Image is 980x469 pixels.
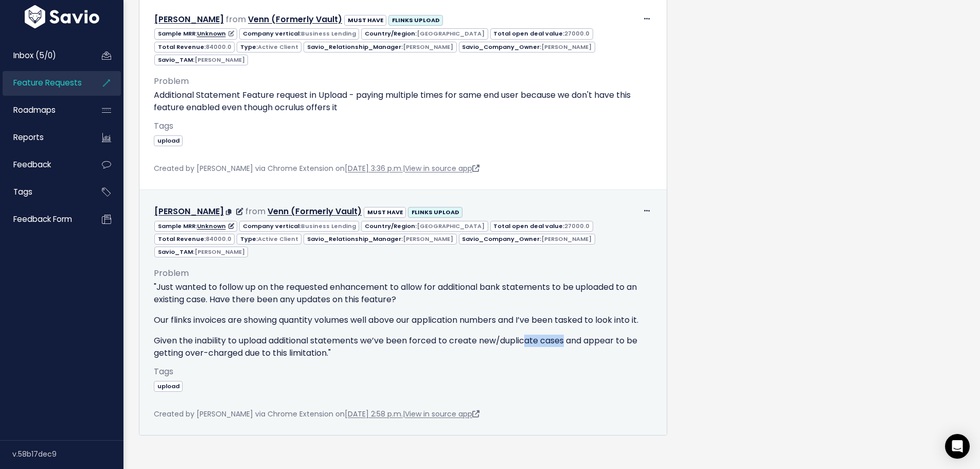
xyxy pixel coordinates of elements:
[417,29,485,38] span: [GEOGRAPHIC_DATA]
[345,163,403,173] a: [DATE] 3:36 p.m.
[3,98,85,122] a: Roadmaps
[194,248,245,256] span: [PERSON_NAME]
[392,16,440,24] strong: FLINKS UPLOAD
[237,42,301,53] span: Type:
[3,180,85,204] a: Tags
[13,214,72,224] span: Feedback form
[258,235,298,243] span: Active Client
[13,186,32,197] span: Tags
[541,43,592,51] span: [PERSON_NAME]
[154,28,237,39] span: Sample MRR:
[490,221,593,232] span: Total open deal value:
[541,235,592,243] span: [PERSON_NAME]
[154,380,183,391] a: upload
[459,234,595,245] span: Savio_Company_Owner:
[154,314,652,326] p: Our flinks invoices are showing quantity volumes well above our application numbers and I’ve been...
[405,409,479,419] a: View in source app
[301,29,356,38] span: Business Lending
[206,43,231,51] span: 84000.0
[154,281,652,306] p: "Just wanted to follow up on the requested enhancement to allow for additional bank statements to...
[154,13,224,25] a: [PERSON_NAME]
[268,205,362,217] a: Venn (Formerly Vault)
[226,13,246,25] span: from
[348,16,383,24] strong: MUST HAVE
[13,105,56,115] span: Roadmaps
[945,434,970,459] div: Open Intercom Messenger
[13,77,82,88] span: Feature Requests
[12,441,123,467] div: v.58b17dec9
[405,163,479,173] a: View in source app
[3,44,85,67] a: Inbox (5/0)
[154,75,189,87] span: Problem
[459,42,595,53] span: Savio_Company_Owner:
[154,267,189,279] span: Problem
[154,234,235,245] span: Total Revenue:
[3,71,85,95] a: Feature Requests
[154,120,173,132] span: Tags
[154,42,235,53] span: Total Revenue:
[197,222,234,230] a: Unknown
[154,205,224,217] a: [PERSON_NAME]
[154,247,248,257] span: Savio_TAM:
[154,221,237,232] span: Sample MRR:
[13,132,44,143] span: Reports
[154,409,479,419] span: Created by [PERSON_NAME] via Chrome Extension on |
[13,50,56,61] span: Inbox (5/0)
[248,13,342,25] a: Venn (Formerly Vault)
[417,222,485,230] span: [GEOGRAPHIC_DATA]
[154,366,173,377] span: Tags
[3,126,85,149] a: Reports
[304,42,456,53] span: Savio_Relationship_Manager:
[239,221,359,232] span: Company vertical:
[490,28,593,39] span: Total open deal value:
[154,335,652,359] p: Given the inability to upload additional statements we’ve been forced to create new/duplicate cas...
[197,29,234,38] a: Unknown
[245,205,265,217] span: from
[154,89,652,114] p: Additional Statement Feature request in Upload - paying multiple times for same end user because ...
[367,208,403,216] strong: MUST HAVE
[237,234,301,245] span: Type:
[206,235,231,243] span: 84000.0
[3,207,85,231] a: Feedback form
[194,56,245,64] span: [PERSON_NAME]
[3,153,85,177] a: Feedback
[361,221,488,232] span: Country/Region:
[345,409,403,419] a: [DATE] 2:58 p.m.
[403,235,453,243] span: [PERSON_NAME]
[412,208,459,216] strong: FLINKS UPLOAD
[154,135,183,145] a: upload
[564,29,590,38] span: 27000.0
[361,28,488,39] span: Country/Region:
[22,5,102,28] img: logo-white.9d6f32f41409.svg
[13,159,51,170] span: Feedback
[154,55,248,65] span: Savio_TAM:
[154,163,479,173] span: Created by [PERSON_NAME] via Chrome Extension on |
[301,222,356,230] span: Business Lending
[403,43,453,51] span: [PERSON_NAME]
[304,234,456,245] span: Savio_Relationship_Manager:
[258,43,298,51] span: Active Client
[564,222,590,230] span: 27000.0
[154,135,183,146] span: upload
[154,381,183,392] span: upload
[239,28,359,39] span: Company vertical:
